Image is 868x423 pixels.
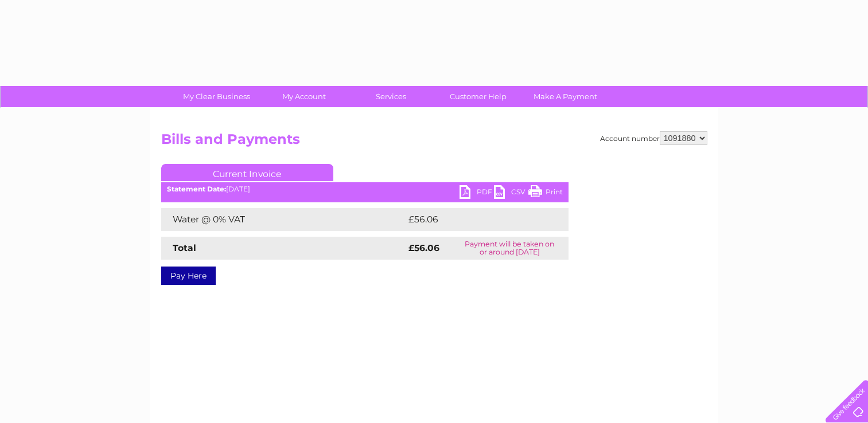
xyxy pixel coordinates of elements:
a: CSV [494,185,528,202]
a: Services [344,86,438,107]
b: Statement Date: [167,185,226,193]
a: My Clear Business [169,86,264,107]
strong: £56.06 [408,242,439,253]
h2: Bills and Payments [161,131,707,153]
strong: Total [173,242,196,253]
td: Payment will be taken on or around [DATE] [451,237,569,260]
a: Current Invoice [161,164,333,181]
div: Account number [600,131,707,145]
a: Make A Payment [518,86,613,107]
a: PDF [460,185,494,202]
td: £56.06 [406,208,546,231]
a: Print [528,185,563,202]
td: Water @ 0% VAT [161,208,406,231]
a: Customer Help [431,86,526,107]
a: My Account [256,86,351,107]
div: [DATE] [161,185,569,193]
a: Pay Here [161,267,216,285]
